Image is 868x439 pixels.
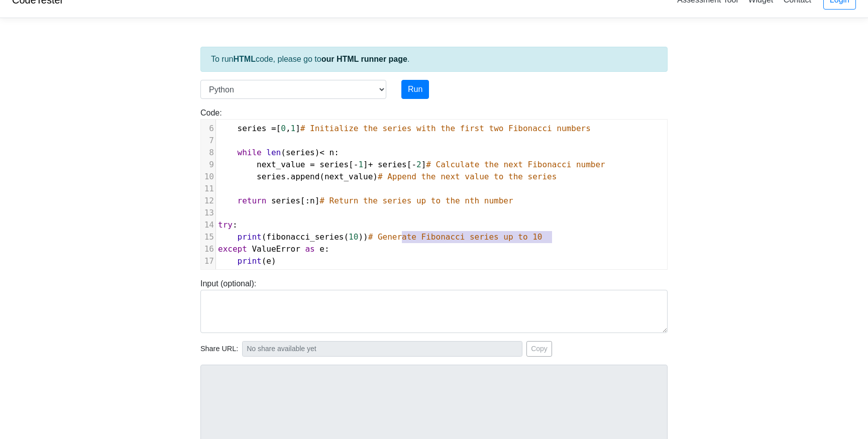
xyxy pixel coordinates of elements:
span: try [218,220,233,230]
span: print [238,256,262,266]
div: 14 [201,219,215,231]
div: 11 [201,183,215,195]
div: Input (optional): [193,278,675,333]
span: . ( ) [218,172,557,181]
span: + [368,160,373,169]
span: ValueError [252,244,300,254]
span: n [310,196,315,205]
span: ( ) [218,256,276,266]
span: # Calculate the next Fibonacci number [426,160,605,169]
span: fibonacci_series [266,232,344,242]
strong: HTML [233,55,255,63]
div: 12 [201,195,215,207]
div: 9 [201,159,215,171]
span: < [319,148,324,157]
input: No share available yet [242,341,522,357]
button: Copy [526,341,552,357]
a: our HTML runner page [321,55,407,63]
span: len [266,148,281,157]
span: 10 [349,232,358,242]
div: 16 [201,243,215,255]
span: - [354,160,359,169]
span: series [238,124,267,133]
div: Code: [193,107,675,270]
span: as [305,244,314,254]
span: Share URL: [200,344,238,355]
span: n [330,148,335,157]
span: # Return the series up to the nth number [319,196,513,205]
span: ( ( )) [218,232,542,242]
div: 8 [201,147,215,159]
span: e [319,244,324,254]
span: 1 [358,160,363,169]
div: To run code, please go to . [200,47,668,72]
span: # Append the next value to the series [378,172,557,181]
div: 13 [201,207,215,219]
span: series [257,172,286,181]
span: : [218,220,238,230]
div: 7 [201,135,215,147]
span: except [218,244,247,254]
span: next_value [257,160,305,169]
span: 0 [281,124,286,133]
div: 10 [201,171,215,183]
span: next_value [324,172,373,181]
span: series [319,160,349,169]
span: e [266,256,271,266]
button: Run [401,80,429,99]
span: while [238,148,262,157]
div: 6 [201,123,215,135]
span: 2 [416,160,421,169]
span: print [238,232,262,242]
span: - [411,160,416,169]
span: [: ] [218,196,513,205]
span: # Generate Fibonacci series up to 10 [368,232,542,242]
div: 15 [201,231,215,243]
span: series [286,148,315,157]
span: append [291,172,320,181]
span: series [271,196,300,205]
div: 17 [201,255,215,267]
span: return [238,196,267,205]
span: # Initialize the series with the first two Fibonacci numbers [300,124,591,133]
span: [ , ] [218,124,591,133]
span: [ ] [ ] [218,160,605,169]
span: = [310,160,315,169]
span: : [218,244,330,254]
span: series [378,160,407,169]
span: = [271,124,276,133]
span: 1 [291,124,296,133]
span: ( ) : [218,148,339,157]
